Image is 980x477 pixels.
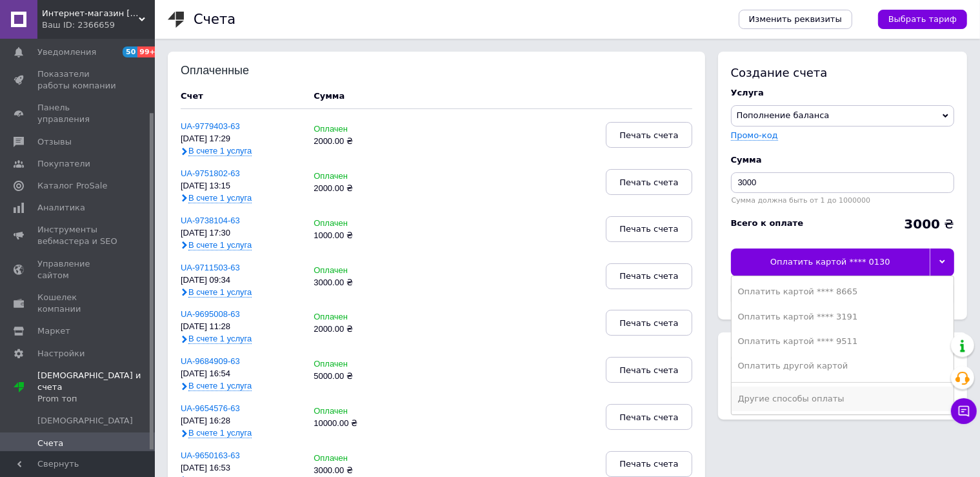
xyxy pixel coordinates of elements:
span: Инструменты вебмастера и SEO [37,224,119,247]
div: 3000.00 ₴ [314,278,395,288]
span: Печать счета [619,365,678,375]
h1: Счета [194,12,235,27]
button: Печать счета [606,357,692,383]
span: Печать счета [619,224,678,234]
div: Оплачен [314,407,395,416]
div: Оплачен [314,125,395,134]
div: 1000.00 ₴ [314,231,395,241]
div: 2000.00 ₴ [314,137,395,147]
span: Интернет-магазин Minimalka.com - минимальные цены на одежду и обувь, нижнее белье и другие товары [42,8,139,19]
div: Оплаченные [181,65,265,77]
span: 50 [123,46,137,57]
div: Всего к оплате [731,218,804,229]
div: Ваш ID: 2366659 [42,19,155,31]
a: UA-9650163-63 [181,451,240,460]
div: Оплачен [314,266,395,276]
span: Печать счета [619,178,678,187]
a: Изменить реквизиты [739,10,852,29]
div: 5000.00 ₴ [314,372,395,381]
span: В счете 1 услуга [188,240,252,250]
span: Аналитика [37,202,85,214]
span: Отзывы [37,136,72,148]
span: Изменить реквизиты [749,14,842,25]
a: UA-9779403-63 [181,121,240,131]
div: Оплатить картой **** 3191 [738,311,947,323]
span: Панель управления [37,102,119,125]
div: Оплачен [314,312,395,322]
span: В счете 1 услуга [188,287,252,298]
button: Печать счета [606,122,692,148]
div: Создание счета [731,65,954,81]
a: UA-9738104-63 [181,216,240,225]
span: Настройки [37,348,85,360]
span: Кошелек компании [37,292,119,315]
a: UA-9684909-63 [181,356,240,366]
div: [DATE] 17:30 [181,228,301,238]
button: Печать счета [606,169,692,195]
span: Покупатели [37,158,90,170]
span: В счете 1 услуга [188,334,252,344]
span: Пополнение баланса [737,110,830,120]
div: Prom топ [37,393,155,405]
span: Печать счета [619,130,678,140]
span: Маркет [37,325,70,337]
div: Счет [181,90,301,102]
button: Печать счета [606,310,692,336]
div: [DATE] 16:28 [181,416,301,426]
div: 3000.00 ₴ [314,466,395,476]
div: Оплатить картой **** 8665 [738,286,947,298]
span: [DEMOGRAPHIC_DATA] и счета [37,370,155,405]
span: Показатели работы компании [37,68,119,92]
div: [DATE] 09:34 [181,276,301,285]
a: UA-9695008-63 [181,309,240,319]
div: Сумма [314,90,345,102]
div: [DATE] 11:28 [181,322,301,332]
a: UA-9654576-63 [181,403,240,413]
span: Каталог ProSale [37,180,107,192]
input: Введите сумму [731,172,954,193]
a: UA-9751802-63 [181,168,240,178]
div: 2000.00 ₴ [314,325,395,334]
span: Счета [37,438,63,449]
a: UA-9711503-63 [181,263,240,272]
div: Оплачен [314,219,395,228]
div: [DATE] 16:54 [181,369,301,379]
span: Печать счета [619,412,678,422]
div: 2000.00 ₴ [314,184,395,194]
span: В счете 1 услуга [188,381,252,391]
div: [DATE] 13:15 [181,181,301,191]
a: Выбрать тариф [878,10,967,29]
span: В счете 1 услуга [188,428,252,438]
span: В счете 1 услуга [188,193,252,203]
button: Печать счета [606,451,692,477]
div: Оплачен [314,360,395,369]
span: Выбрать тариф [888,14,957,25]
div: Оплачен [314,454,395,463]
span: 99+ [137,46,159,57]
label: Промо-код [731,130,778,140]
span: Печать счета [619,318,678,328]
div: Оплачен [314,172,395,181]
div: Услуга [731,87,954,99]
button: Печать счета [606,216,692,242]
div: Оплатить картой **** 0130 [731,249,930,276]
div: Оплатить другой картой [738,360,947,372]
div: [DATE] 16:53 [181,463,301,473]
div: Другие способы оплаты [738,393,947,405]
div: Оплатить картой **** 9511 [738,336,947,347]
span: Уведомления [37,46,96,58]
b: 3000 [904,216,940,232]
span: Печать счета [619,271,678,281]
span: В счете 1 услуга [188,146,252,156]
div: ₴ [904,218,954,230]
div: 10000.00 ₴ [314,419,395,429]
div: [DATE] 17:29 [181,134,301,144]
span: Печать счета [619,459,678,469]
span: [DEMOGRAPHIC_DATA] [37,415,133,427]
div: Сумма [731,154,954,166]
button: Печать счета [606,404,692,430]
button: Печать счета [606,263,692,289]
button: Чат с покупателем [951,398,977,424]
span: Управление сайтом [37,258,119,281]
div: Сумма должна быть от 1 до 1000000 [731,196,954,205]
